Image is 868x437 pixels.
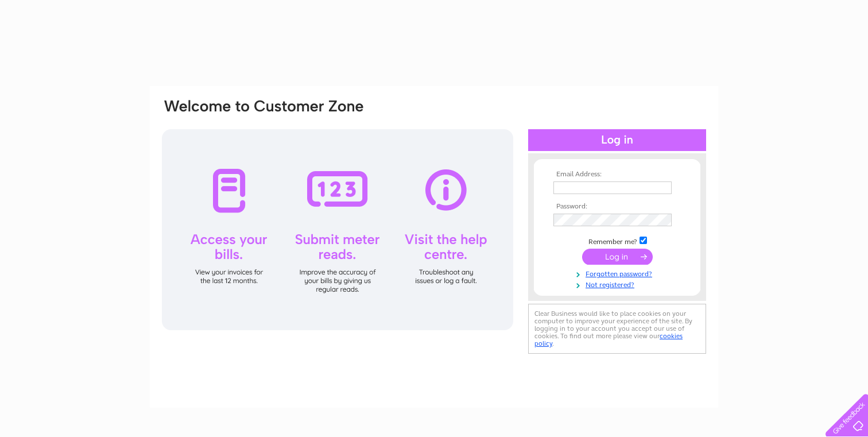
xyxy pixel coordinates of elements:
a: Not registered? [553,279,684,289]
th: Email Address: [551,171,684,179]
a: cookies policy [534,332,683,347]
a: Forgotten password? [553,268,684,279]
div: Clear Business would like to place cookies on your computer to improve your experience of the sit... [528,304,706,354]
th: Password: [551,203,684,211]
input: Submit [582,249,653,265]
td: Remember me? [551,235,684,246]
